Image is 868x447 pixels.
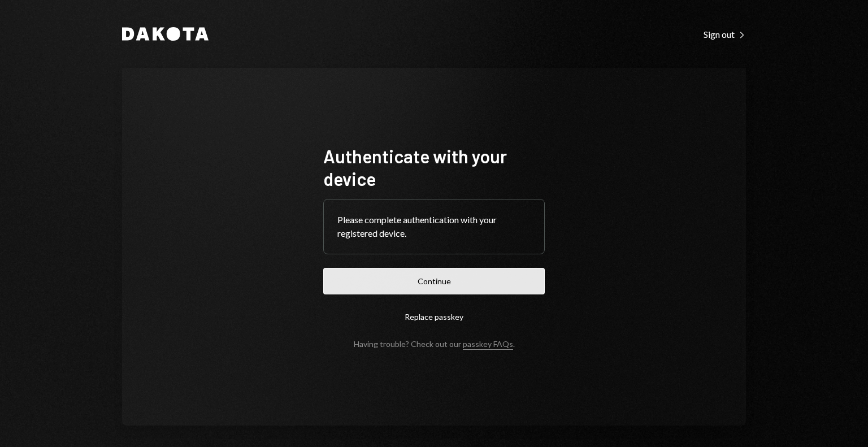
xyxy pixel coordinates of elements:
h1: Authenticate with your device [323,145,545,190]
a: Sign out [704,28,746,40]
div: Having trouble? Check out our . [354,339,515,349]
div: Please complete authentication with your registered device. [337,213,531,240]
a: passkey FAQs [463,339,513,350]
div: Sign out [704,29,746,40]
button: Replace passkey [323,303,545,330]
button: Continue [323,268,545,294]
